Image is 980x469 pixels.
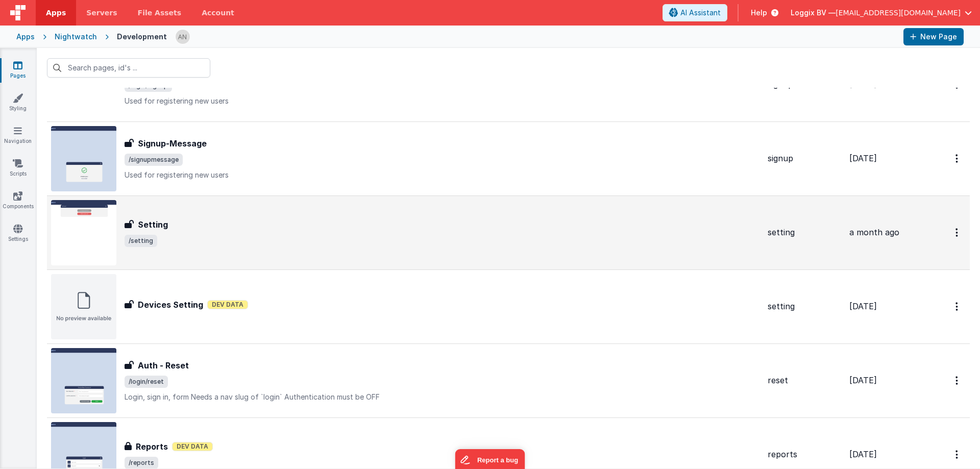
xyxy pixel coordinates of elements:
span: [DATE] [849,301,877,311]
h3: Setting [138,218,168,231]
div: signup [768,153,841,164]
div: Development [117,32,167,42]
div: setting [768,301,841,312]
button: New Page [903,28,964,45]
h3: Reports [136,440,168,453]
span: Dev Data [207,300,248,309]
span: Loggix BV — [791,8,836,18]
span: [DATE] [849,449,877,459]
button: Options [949,296,966,317]
h3: Devices Setting [138,299,203,311]
button: AI Assistant [663,4,727,21]
span: [DATE] [849,375,877,385]
span: [EMAIL_ADDRESS][DOMAIN_NAME] [836,8,961,18]
span: a month ago [849,227,899,237]
button: Options [949,148,966,169]
button: Options [949,222,966,243]
span: Servers [86,8,117,18]
span: AI Assistant [680,8,721,18]
button: Loggix BV — [EMAIL_ADDRESS][DOMAIN_NAME] [791,8,972,18]
span: /login/reset [125,376,168,388]
img: f1d78738b441ccf0e1fcb79415a71bae [176,30,190,44]
span: Apps [46,8,66,18]
h3: Signup-Message [138,137,207,150]
p: Login, sign in, form Needs a nav slug of `login` Authentication must be OFF [125,392,759,402]
span: Help [751,8,767,18]
div: reset [768,375,841,386]
h3: Auth - Reset [138,359,189,372]
button: Options [949,370,966,391]
p: Used for registering new users [125,170,759,180]
span: Dev Data [172,442,213,451]
button: Options [949,444,966,465]
div: reports [768,449,841,460]
div: setting [768,227,841,238]
p: Used for registering new users [125,96,759,106]
span: File Assets [138,8,182,18]
div: Apps [16,32,35,42]
div: Nightwatch [55,32,97,42]
input: Search pages, id's ... [47,58,210,78]
span: /setting [125,235,157,247]
span: /signupmessage [125,154,183,166]
span: [DATE] [849,153,877,163]
span: /reports [125,457,158,469]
